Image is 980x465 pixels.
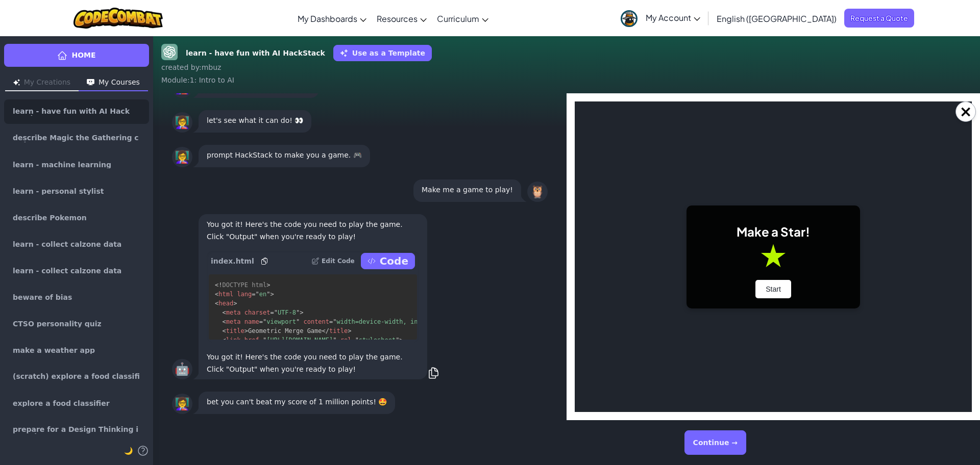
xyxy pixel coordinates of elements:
a: describe Magic the Gathering cards [4,126,149,150]
span: UTF-8 [278,309,296,316]
span: title [226,327,244,334]
img: CodeCombat logo [73,8,163,29]
span: " [296,318,300,325]
span: > [244,327,248,334]
span: learn - personal stylist [13,188,104,195]
div: 🤖 [172,359,192,379]
span: width=device-width, initial-scale=1.0 [337,318,473,325]
a: learn - have fun with AI HackStack [4,99,149,124]
p: bet you can't beat my score of 1 million points! 🤩 [207,396,387,408]
span: prepare for a Design Thinking interview [13,426,140,434]
span: learn - have fun with AI HackStack [13,108,132,116]
span: Geometric Merge Game [248,327,322,334]
span: " [333,337,336,344]
span: head [218,300,233,307]
span: " [333,318,336,325]
div: 👩‍🏫 [172,147,192,167]
button: Close [955,101,976,122]
span: " [266,291,270,298]
span: < [222,327,226,334]
span: make a weather app [13,347,95,354]
span: " [296,309,300,316]
a: My Dashboards [292,5,372,32]
span: explore a food classifier [13,400,110,407]
strong: learn - have fun with AI HackStack [186,48,325,59]
span: href [244,337,259,344]
div: Module : 1: Intro to AI [161,75,972,85]
span: (scratch) explore a food classifier [13,373,140,381]
p: Make me a game to play! [422,184,513,196]
p: Code [380,254,408,268]
button: Code [361,253,415,269]
a: learn - personal stylist [4,179,149,203]
span: title [329,327,348,334]
button: My Courses [79,75,148,91]
span: learn - collect calzone data [13,241,121,248]
button: Start [181,178,216,197]
button: Use as a Template [333,45,432,61]
a: Home [4,44,149,67]
span: > [399,337,403,344]
a: Request a Quote [844,9,914,28]
div: 🦉 [527,182,548,202]
p: You got it! Here's the code you need to play the game. Click "Output" when you're ready to play! [207,351,419,375]
a: beware of bias [4,285,149,309]
div: 👩‍🏫 [172,394,192,414]
a: CTSO personality quiz [4,312,149,336]
span: 🌙 [124,447,133,455]
span: " [274,309,278,316]
a: Resources [372,5,432,32]
span: html [252,281,266,289]
span: " [396,337,399,344]
span: < [222,309,226,316]
span: link [226,337,241,344]
span: = [259,318,263,325]
button: Edit Code [311,253,355,269]
span: beware of bias [13,294,72,301]
button: 🌙 [124,445,133,457]
div: 👩‍🏫 [172,112,192,133]
span: </ [322,327,329,334]
span: > [300,309,303,316]
a: (scratch) explore a food classifier [4,365,149,389]
span: content [303,318,329,325]
span: learn - machine learning [13,161,111,168]
p: let's see what it can do! 👀 [207,114,303,126]
span: " [355,337,359,344]
span: index.html [211,256,254,266]
span: > [270,291,274,298]
span: [URL][DOMAIN_NAME] [266,337,333,344]
span: = [329,318,333,325]
span: = [252,291,255,298]
span: < [222,337,226,344]
a: learn - machine learning [4,152,149,177]
span: viewport [266,318,296,325]
span: CTSO personality quiz [13,320,102,327]
span: = [259,337,263,344]
a: describe Pokemon [4,205,149,230]
span: charset [244,309,271,316]
a: My Account [616,2,705,34]
span: Resources [377,13,418,24]
span: English ([GEOGRAPHIC_DATA]) [717,13,837,24]
a: explore a food classifier [4,391,149,416]
span: describe Magic the Gathering cards [13,134,140,142]
span: <! [215,281,222,289]
button: Continue → [684,430,746,455]
a: learn - collect calzone data [4,259,149,283]
a: prepare for a Design Thinking interview [4,418,149,442]
span: lang [237,291,252,298]
span: < [215,300,218,307]
a: make a weather app [4,338,149,363]
span: en [259,291,266,298]
span: " [263,318,266,325]
span: name [244,318,259,325]
span: < [215,291,218,298]
span: stylesheet [359,337,396,344]
span: describe Pokemon [13,214,87,221]
img: avatar [621,10,638,27]
span: meta [226,318,241,325]
span: My Account [646,12,700,23]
